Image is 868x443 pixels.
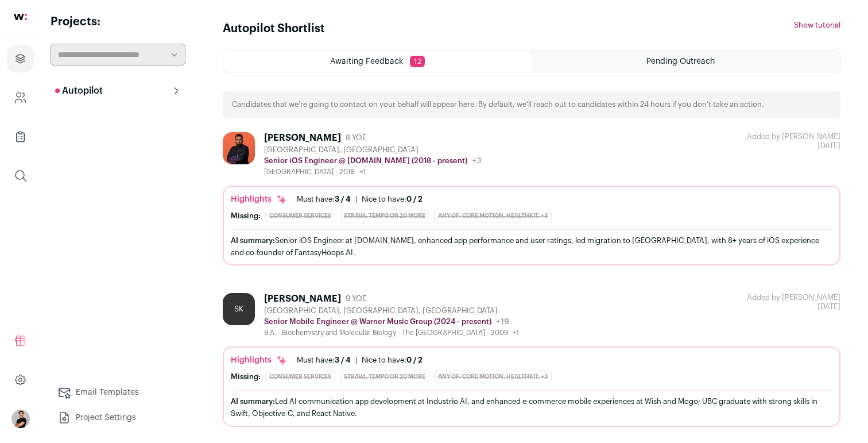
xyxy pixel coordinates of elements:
a: Project Settings [51,406,185,429]
div: [PERSON_NAME] [264,293,341,305]
ul: | [297,195,423,204]
div: [PERSON_NAME] [264,132,341,144]
button: Open dropdown [11,410,30,428]
div: Strava, Tempo or 20 more [340,210,429,222]
span: 0 / 2 [406,195,423,203]
button: Show tutorial [794,21,840,30]
img: ae9960e651452893f047acb282bc9e698783c7c5ea701200b6a3895a2a8e09b4.jpg [223,132,255,164]
span: AI summary: [231,237,275,244]
span: Awaiting Feedback [330,57,403,66]
div: [GEOGRAPHIC_DATA] - 2018 [264,167,482,176]
div: Led AI communication app development at Industrio AI, and enhanced e-commerce mobile experiences ... [231,395,832,419]
p: Senior iOS Engineer @ [DOMAIN_NAME] (2018 - present) [264,156,467,165]
div: [DATE] [747,132,840,151]
span: 3 / 4 [335,195,351,203]
h1: Autopilot Shortlist [223,21,325,37]
a: [PERSON_NAME] 8 YOE [GEOGRAPHIC_DATA], [GEOGRAPHIC_DATA] Senior iOS Engineer @ [DOMAIN_NAME] (201... [223,132,840,265]
div: Consumer Services [265,210,335,222]
button: Autopilot [51,79,185,102]
div: Nice to have: [362,195,423,204]
div: Candidates that we're going to contact on your behalf will appear here. By default, we'll reach o... [223,91,840,118]
img: wellfound-shorthand-0d5821cbd27db2630d0214b213865d53afaa358527fdda9d0ea32b1df1b89c2c.svg [14,14,27,20]
div: Highlights [231,355,288,366]
span: +1 [359,168,366,175]
div: Highlights [231,194,288,205]
a: Pending Outreach [532,51,840,72]
div: [DATE] [747,293,840,311]
div: Missing: [231,372,261,382]
a: Company and ATS Settings [7,84,34,111]
span: Pending Outreach [646,57,715,66]
div: Added by [PERSON_NAME] [747,132,840,141]
span: +19 [496,318,509,326]
span: 9 YOE [346,294,366,303]
h2: Projects: [51,14,185,30]
a: Company Lists [7,123,34,151]
a: Projects [7,45,34,72]
div: Senior iOS Engineer at [DOMAIN_NAME], enhanced app performance and user ratings, led migration to... [231,234,832,259]
div: SK [223,293,255,325]
ul: | [297,356,423,365]
span: AI summary: [231,398,275,405]
div: Consumer Services [265,371,335,383]
span: +3 [472,157,482,165]
span: 0 / 2 [406,356,423,364]
div: B.A. - Biochemistry and Molecular Biology - The [GEOGRAPHIC_DATA] - 2009 [264,328,519,337]
div: Missing: [231,211,261,221]
span: 12 [410,56,425,67]
div: [GEOGRAPHIC_DATA], [GEOGRAPHIC_DATA] [264,145,482,155]
div: Must have: [297,195,351,204]
img: 12307444-medium_jpg [11,410,30,428]
div: Strava, Tempo or 20 more [340,371,429,383]
a: Email Templates [51,381,185,404]
div: Must have: [297,356,351,365]
a: SK [PERSON_NAME] 9 YOE [GEOGRAPHIC_DATA], [GEOGRAPHIC_DATA], [GEOGRAPHIC_DATA] Senior Mobile Engi... [223,293,840,426]
div: Nice to have: [362,356,423,365]
span: +1 [513,329,519,336]
div: Any of: Core Motion, HealthKit, +3 [434,371,552,383]
div: [GEOGRAPHIC_DATA], [GEOGRAPHIC_DATA], [GEOGRAPHIC_DATA] [264,306,519,315]
span: 3 / 4 [335,356,351,364]
p: Senior Mobile Engineer @ Warner Music Group (2024 - present) [264,317,491,326]
span: 8 YOE [346,133,366,142]
div: Any of: Core Motion, HealthKit, +3 [434,210,552,222]
p: Autopilot [55,84,103,98]
div: Added by [PERSON_NAME] [747,293,840,302]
